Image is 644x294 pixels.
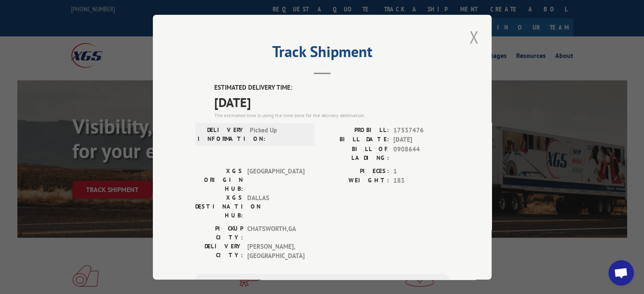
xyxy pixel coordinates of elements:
[247,166,304,193] span: [GEOGRAPHIC_DATA]
[393,135,449,145] span: [DATE]
[467,25,481,49] button: Close modal
[214,83,449,93] label: ESTIMATED DELIVERY TIME:
[198,125,246,143] label: DELIVERY INFORMATION:
[322,135,389,145] label: BILL DATE:
[250,125,307,143] span: Picked Up
[393,166,449,176] span: 1
[195,193,243,220] label: XGS DESTINATION HUB:
[195,224,243,242] label: PICKUP CITY:
[322,176,389,186] label: WEIGHT:
[247,224,304,242] span: CHATSWORTH , GA
[195,46,449,62] h2: Track Shipment
[393,144,449,162] span: 0908644
[608,260,634,286] a: Open chat
[247,242,304,261] span: [PERSON_NAME] , [GEOGRAPHIC_DATA]
[393,176,449,186] span: 183
[322,144,389,162] label: BILL OF LADING:
[393,125,449,135] span: 17537476
[195,242,243,261] label: DELIVERY CITY:
[322,125,389,135] label: PROBILL:
[247,193,304,220] span: DALLAS
[214,111,449,119] div: The estimated time is using the time zone for the delivery destination.
[322,166,389,176] label: PIECES:
[195,166,243,193] label: XGS ORIGIN HUB:
[214,92,449,111] span: [DATE]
